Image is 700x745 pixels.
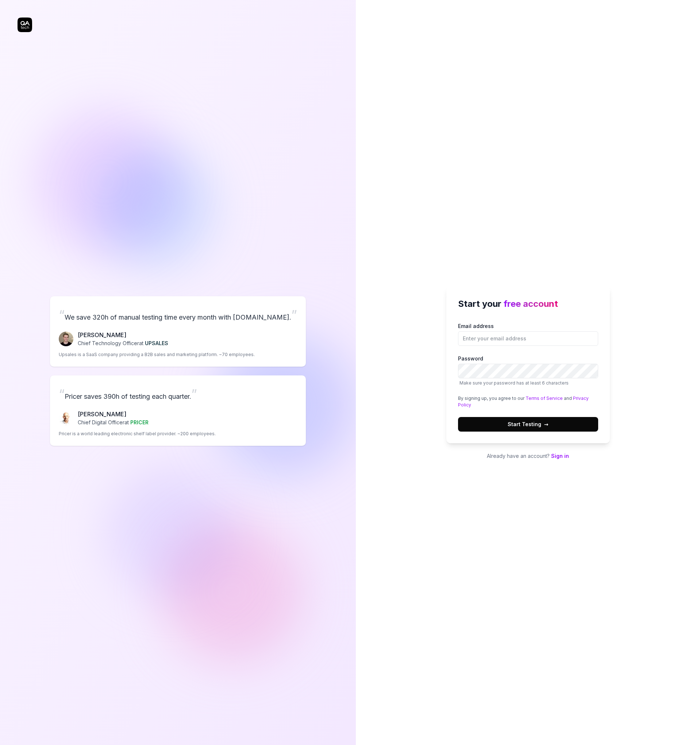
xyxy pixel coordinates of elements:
p: Pricer saves 390h of testing each quarter. [59,384,297,404]
span: PRICER [130,419,149,425]
input: PasswordMake sure your password has at least 6 characters [458,364,598,378]
img: Fredrik Seidl [59,332,73,346]
span: free account [504,298,558,309]
span: UPSALES [145,340,168,346]
p: Chief Digital Officer at [78,418,149,426]
label: Email address [458,322,598,346]
span: Start Testing [508,420,549,428]
h2: Start your [458,297,598,310]
span: “ [59,386,65,402]
a: Terms of Service [526,395,563,401]
p: Upsales is a SaaS company providing a B2B sales and marketing platform. ~70 employees. [59,351,255,358]
button: Start Testing→ [458,417,598,432]
span: Make sure your password has at least 6 characters [459,380,569,386]
span: → [544,420,549,428]
input: Email address [458,331,598,346]
div: By signing up, you agree to our and [458,395,598,408]
p: We save 320h of manual testing time every month with [DOMAIN_NAME]. [59,305,297,325]
p: [PERSON_NAME] [78,410,149,418]
span: ” [191,386,197,402]
p: [PERSON_NAME] [78,331,168,339]
a: Privacy Policy [458,395,589,408]
a: “We save 320h of manual testing time every month with [DOMAIN_NAME].”Fredrik Seidl[PERSON_NAME]Ch... [50,296,306,367]
p: Chief Technology Officer at [78,339,168,347]
a: “Pricer saves 390h of testing each quarter.”Chris Chalkitis[PERSON_NAME]Chief Digital Officerat P... [50,375,306,446]
img: Chris Chalkitis [59,411,73,425]
p: Pricer is a world leading electronic shelf label provider. ~200 employees. [59,431,216,437]
span: ” [291,307,297,323]
span: “ [59,307,65,323]
p: Already have an account? [446,452,610,460]
label: Password [458,355,598,386]
a: Sign in [551,453,569,459]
